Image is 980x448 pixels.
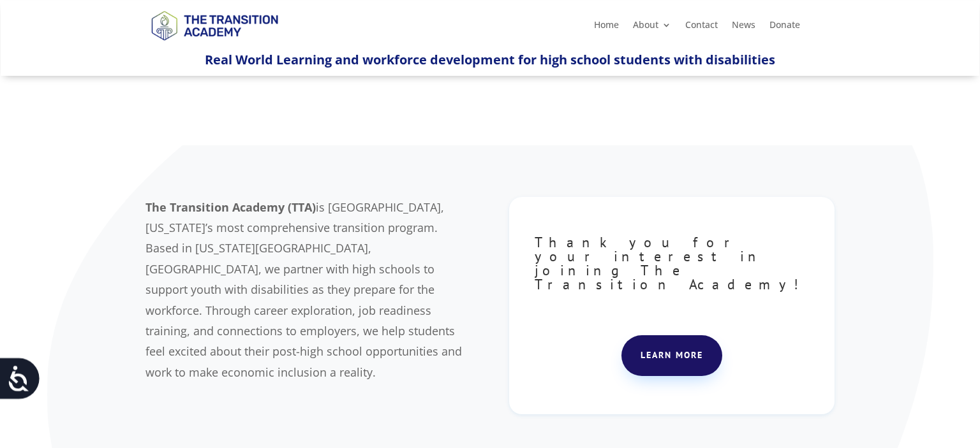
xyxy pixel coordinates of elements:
[732,20,755,34] a: News
[769,20,800,34] a: Donate
[145,38,283,50] a: Logo-Noticias
[145,199,462,380] span: is [GEOGRAPHIC_DATA], [US_STATE]’s most comprehensive transition program. Based in [US_STATE][GEO...
[621,335,722,376] a: Learn more
[145,3,283,48] img: TTA Brand_TTA Primary Logo_Horizontal_Light BG
[633,20,671,34] a: About
[685,20,718,34] a: Contact
[594,20,619,34] a: Home
[205,51,775,68] span: Real World Learning and workforce development for high school students with disabilities
[535,233,808,293] span: Thank you for your interest in joining The Transition Academy!
[145,199,316,215] b: The Transition Academy (TTA)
